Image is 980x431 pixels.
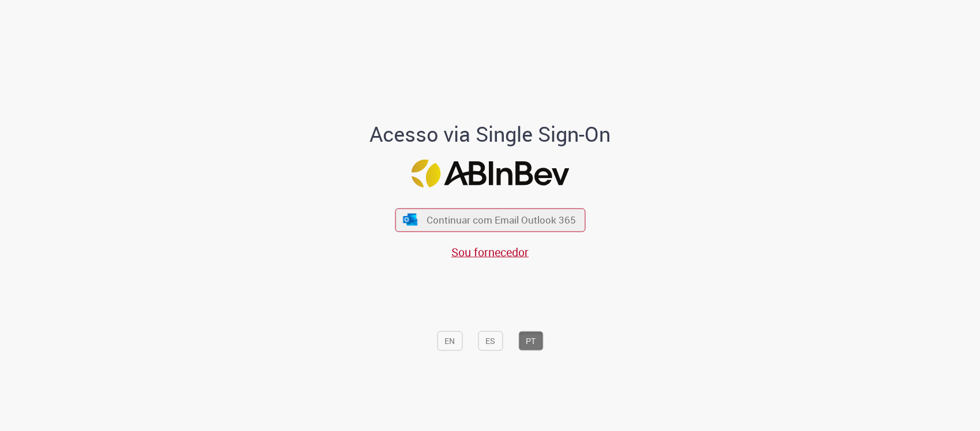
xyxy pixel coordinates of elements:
[427,213,576,226] span: Continuar com Email Outlook 365
[437,331,462,351] button: EN
[411,159,569,187] img: Logo ABInBev
[395,208,585,232] button: ícone Azure/Microsoft 360 Continuar com Email Outlook 365
[518,331,543,351] button: PT
[451,244,529,259] a: Sou fornecedor
[402,214,419,226] img: ícone Azure/Microsoft 360
[330,123,650,146] h1: Acesso via Single Sign-On
[478,331,503,351] button: ES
